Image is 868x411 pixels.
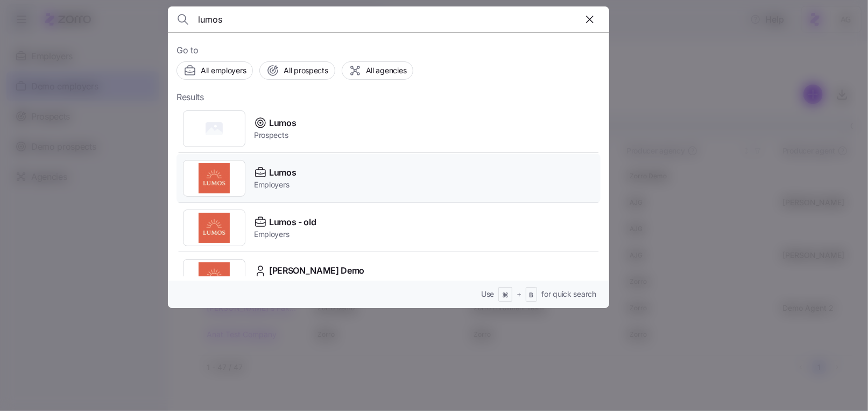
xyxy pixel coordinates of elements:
[517,289,521,299] span: +
[177,90,204,104] span: Results
[481,289,494,299] span: Use
[366,65,407,76] span: All agencies
[177,44,601,57] span: Go to
[259,61,335,80] button: All prospects
[541,289,596,299] span: for quick search
[502,291,509,300] span: ⌘
[530,291,534,300] span: B
[269,116,296,130] span: Lumos
[184,213,245,243] img: Employer logo
[269,166,296,179] span: Lumos
[184,262,245,292] img: Employer logo
[269,264,364,277] span: [PERSON_NAME] Demo
[269,215,316,229] span: Lumos - old
[177,61,253,80] button: All employers
[201,65,246,76] span: All employers
[184,163,245,193] img: Employer logo
[254,179,296,190] span: Employers
[254,130,296,141] span: Prospects
[284,65,328,76] span: All prospects
[342,61,414,80] button: All agencies
[254,229,316,240] span: Employers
